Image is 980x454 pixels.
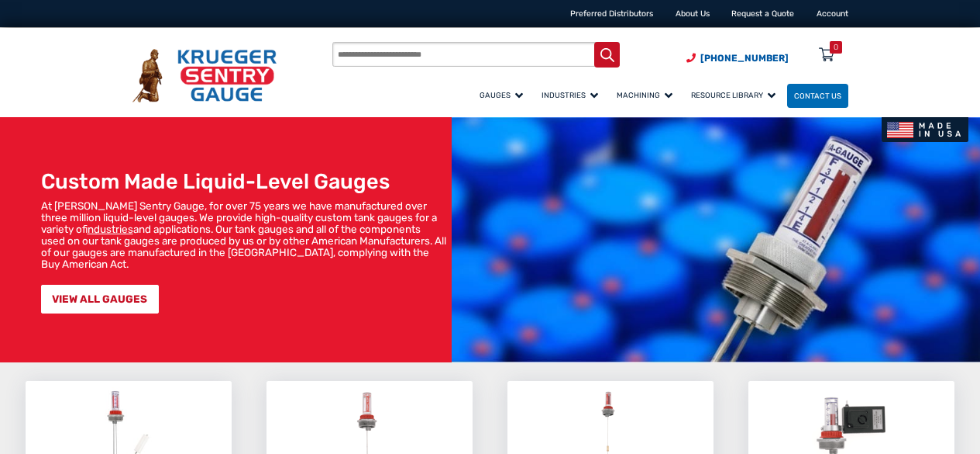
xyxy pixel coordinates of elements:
div: 0 [834,41,838,54]
a: Phone Number (920) 434-8860 [686,51,789,65]
span: Resource Library [691,91,775,99]
a: VIEW ALL GAUGES [41,285,159,314]
a: Contact Us [787,84,848,108]
a: Account [817,9,848,19]
img: Krueger Sentry Gauge [132,49,277,102]
a: Machining [610,81,684,109]
a: Gauges [473,81,535,109]
a: Preferred Distributors [570,9,653,19]
img: bg_hero_bannerksentry [452,117,980,362]
a: Request a Quote [731,9,794,19]
span: [PHONE_NUMBER] [700,53,789,64]
span: Contact Us [794,92,841,100]
a: Industries [535,81,610,109]
a: About Us [676,9,710,19]
a: Resource Library [684,81,787,109]
img: Made In USA [882,117,969,142]
span: Gauges [480,91,523,99]
h1: Custom Made Liquid-Level Gauges [41,169,446,194]
a: industries [88,223,133,235]
span: Machining [617,91,672,99]
p: At [PERSON_NAME] Sentry Gauge, for over 75 years we have manufactured over three million liquid-l... [41,200,446,270]
span: Industries [542,91,598,99]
